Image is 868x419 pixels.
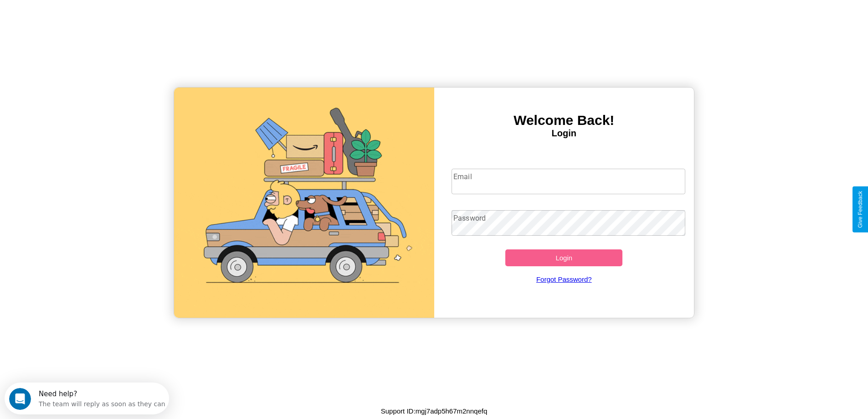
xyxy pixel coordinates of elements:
div: Open Intercom Messenger [4,4,169,29]
h4: Login [434,128,694,139]
a: Forgot Password? [447,266,681,292]
p: Support ID: mgj7adp5h67m2nnqefq [381,405,488,417]
div: Give Feedback [857,191,863,228]
div: Need help? [34,8,161,15]
iframe: Intercom live chat discovery launcher [5,383,169,414]
iframe: Intercom live chat [9,388,31,410]
img: gif [174,88,434,318]
h3: Welcome Back! [434,113,694,128]
div: The team will reply as soon as they can [34,15,161,25]
button: Login [505,249,622,266]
